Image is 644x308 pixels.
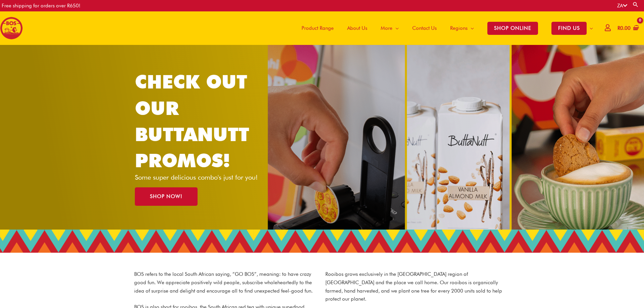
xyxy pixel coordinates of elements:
[374,11,406,45] a: More
[325,270,510,303] p: Rooibos grows exclusively in the [GEOGRAPHIC_DATA] region of [GEOGRAPHIC_DATA] and the place we c...
[290,11,600,45] nav: Site Navigation
[412,18,437,38] span: Contact Us
[406,11,443,45] a: Contact Us
[551,22,587,35] span: FIND US
[135,187,198,206] a: SHOP NOW!
[487,22,538,35] span: SHOP ONLINE
[450,18,468,38] span: Regions
[347,18,367,38] span: About Us
[632,1,639,8] a: Search button
[295,11,340,45] a: Product Range
[340,11,374,45] a: About Us
[134,270,319,295] p: BOS refers to the local South African saying, “GO BOS”, meaning: to have crazy good fun. We appre...
[617,3,627,9] a: ZA
[150,194,182,199] span: SHOP NOW!
[381,18,392,38] span: More
[443,11,481,45] a: Regions
[616,21,639,36] a: View Shopping Cart, empty
[135,70,249,172] a: CHECK OUT OUR BUTTANUTT PROMOS!
[618,25,631,31] bdi: 0.00
[135,174,269,181] p: Some super delicious combo's just for you!
[481,11,545,45] a: SHOP ONLINE
[618,25,620,31] span: R
[302,18,334,38] span: Product Range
